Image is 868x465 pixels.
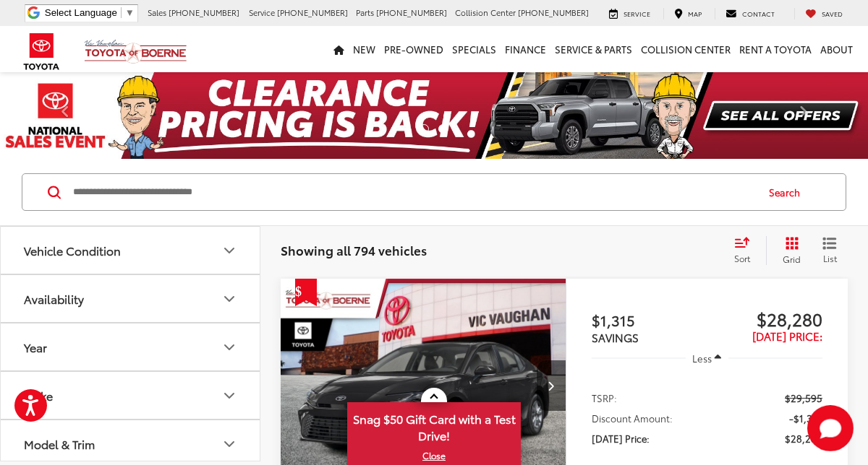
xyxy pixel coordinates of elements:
[727,236,766,265] button: Select sort value
[295,279,317,306] span: Get Price Drop Alert
[380,26,448,72] a: Pre-Owned
[789,411,822,425] span: -$1,315
[592,411,673,425] span: Discount Amount:
[822,9,843,18] span: Saved
[537,360,566,411] button: Next image
[783,253,801,265] span: Grid
[356,6,374,18] span: Parts
[550,26,637,72] a: Service & Parts: Opens in a new tab
[221,290,238,308] div: Availability
[807,405,854,451] button: Toggle Chat Window
[45,7,117,18] span: Select Language
[221,242,238,259] div: Vehicle Condition
[84,39,187,64] img: Vic Vaughan Toyota of Boerne
[637,26,735,72] a: Collision Center
[1,372,261,419] button: MakeMake
[455,6,516,18] span: Collision Center
[72,175,755,209] input: Search by Make, Model, or Keyword
[169,6,239,18] span: [PHONE_NUMBER]
[221,339,238,356] div: Year
[125,7,135,18] span: ▼
[24,292,84,305] div: Availability
[148,6,166,18] span: Sales
[686,345,729,371] button: Less
[742,9,775,18] span: Contact
[755,174,821,210] button: Search
[822,252,837,264] span: List
[1,227,261,274] button: Vehicle ConditionVehicle Condition
[663,8,712,19] a: Map
[24,340,47,354] div: Year
[45,7,135,18] a: Select Language​
[785,431,822,446] span: $28,280
[349,26,380,72] a: New
[24,243,121,257] div: Vehicle Condition
[249,6,275,18] span: Service
[24,388,53,402] div: Make
[277,6,348,18] span: [PHONE_NUMBER]
[24,437,95,451] div: Model & Trim
[807,405,854,451] svg: Start Chat
[281,241,427,258] span: Showing all 794 vehicles
[785,391,822,405] span: $29,595
[592,329,639,345] span: SAVINGS
[592,309,707,331] span: $1,315
[752,328,822,344] span: [DATE] Price:
[688,9,702,18] span: Map
[707,308,822,329] span: $28,280
[349,404,519,448] span: Snag $50 Gift Card with a Test Drive!
[598,8,661,19] a: Service
[715,8,786,19] a: Contact
[221,435,238,453] div: Model & Trim
[1,275,261,322] button: AvailabilityAvailability
[376,6,447,18] span: [PHONE_NUMBER]
[692,352,712,365] span: Less
[735,26,816,72] a: Rent a Toyota
[501,26,550,72] a: Finance
[448,26,501,72] a: Specials
[14,28,69,75] img: Toyota
[766,236,812,265] button: Grid View
[221,387,238,404] div: Make
[624,9,650,18] span: Service
[121,7,122,18] span: ​
[1,323,261,370] button: YearYear
[592,391,617,405] span: TSRP:
[592,431,650,446] span: [DATE] Price:
[518,6,589,18] span: [PHONE_NUMBER]
[816,26,857,72] a: About
[329,26,349,72] a: Home
[734,252,750,264] span: Sort
[794,8,854,19] a: My Saved Vehicles
[812,236,848,265] button: List View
